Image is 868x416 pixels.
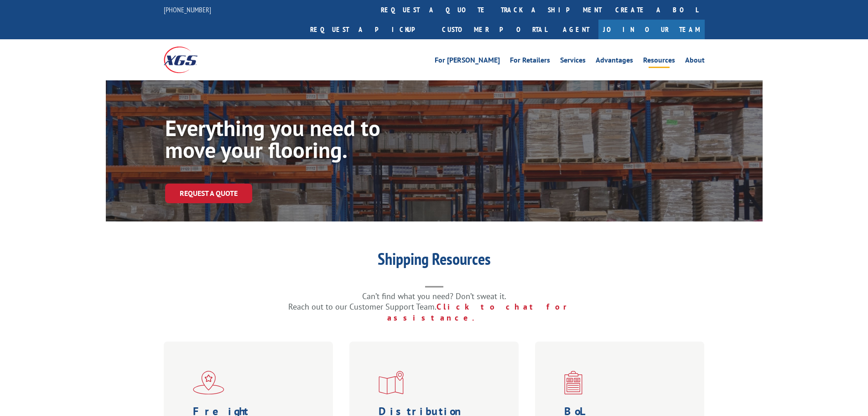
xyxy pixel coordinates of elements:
a: Advantages [596,57,633,67]
a: Click to chat for assistance. [387,301,580,323]
h1: Shipping Resources [252,251,617,272]
a: For [PERSON_NAME] [435,57,500,67]
a: [PHONE_NUMBER] [164,5,211,14]
a: About [685,57,705,67]
img: xgs-icon-distribution-map-red [379,371,404,395]
p: Can’t find what you need? Don’t sweat it. Reach out to our Customer Support Team. [252,291,617,323]
a: Services [560,57,586,67]
img: xgs-icon-bo-l-generator-red [564,371,582,395]
a: Resources [643,57,675,67]
a: Request a pickup [303,20,435,39]
h1: Everything you need to move your flooring. [165,117,439,165]
a: Agent [554,20,598,39]
img: xgs-icon-flagship-distribution-model-red [193,371,224,395]
a: For Retailers [510,57,550,67]
a: Join Our Team [598,20,705,39]
a: Request a Quote [165,184,252,203]
a: Customer Portal [435,20,554,39]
